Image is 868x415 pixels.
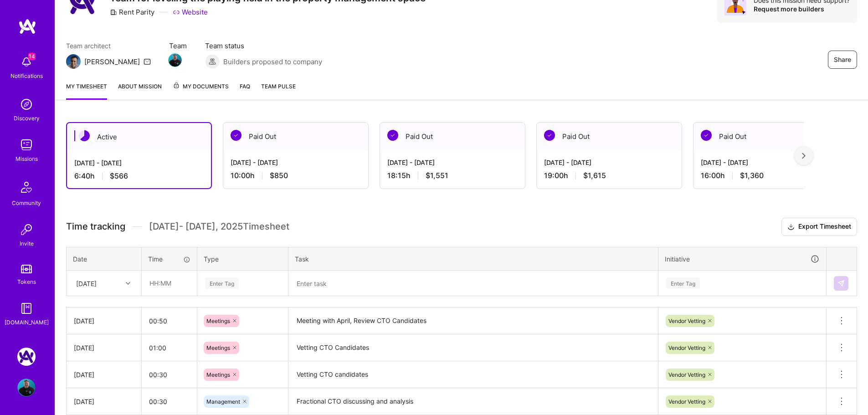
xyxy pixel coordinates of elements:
img: Paid Out [387,130,398,141]
img: guide book [17,299,36,318]
div: Paid Out [380,123,525,150]
div: [DATE] [76,278,97,288]
span: Team status [205,41,322,51]
div: Request more builders [754,5,850,13]
img: right [802,153,806,159]
div: Paid Out [693,123,838,150]
div: [DATE] - [DATE] [387,158,518,167]
div: Paid Out [537,123,682,150]
span: Vendor Vetting [668,398,705,405]
div: 6:40 h [74,171,204,181]
div: [PERSON_NAME] [84,57,140,67]
div: Enter Tag [205,276,239,290]
div: Discovery [14,113,40,123]
th: Task [288,247,658,271]
th: Date [67,247,142,271]
a: Team Member Avatar [169,52,181,68]
span: My Documents [173,82,229,92]
div: [DATE] - [DATE] [231,158,361,167]
img: Rent Parity: Team for leveling the playing field in the property management space [17,348,36,366]
span: Management [206,398,240,405]
img: Community [15,176,37,198]
img: User Avatar [17,379,36,397]
img: bell [17,53,36,71]
input: HH:MM [142,336,197,360]
img: Builders proposed to company [205,54,220,69]
span: Builders proposed to company [223,57,322,67]
div: [DATE] [74,397,134,406]
i: icon Chevron [126,281,130,286]
div: 18:15 h [387,171,518,180]
a: Website [173,7,208,17]
div: Community [12,198,41,208]
textarea: Vetting CTO Candidates [289,335,657,360]
input: HH:MM [142,271,196,295]
span: Share [834,55,851,64]
div: Initiative [665,254,820,264]
a: User Avatar [15,379,38,397]
span: Meetings [206,318,230,324]
div: Enter Tag [666,276,700,290]
div: 10:00 h [231,171,361,180]
span: Meetings [206,371,230,378]
a: My timesheet [66,82,107,100]
div: 19:00 h [544,171,674,180]
span: Vendor Vetting [668,371,705,378]
span: $566 [110,171,128,181]
textarea: Meeting with April, Review CTO Candidates [289,308,657,333]
input: HH:MM [142,389,197,414]
div: [DATE] - [DATE] [701,158,831,167]
span: 14 [28,53,36,60]
textarea: Vetting CTO candidates [289,362,657,387]
div: [DATE] [74,370,134,379]
img: Invite [17,220,36,239]
img: Paid Out [544,130,555,141]
span: Vendor Vetting [668,344,705,351]
div: [DOMAIN_NAME] [5,318,49,327]
span: $850 [270,171,288,180]
span: Team [169,41,187,51]
span: Vendor Vetting [668,318,705,324]
a: Rent Parity: Team for leveling the playing field in the property management space [15,348,38,366]
span: Time tracking [66,221,125,232]
a: FAQ [240,82,250,100]
div: Invite [20,239,34,248]
img: Submit [837,280,845,287]
div: [DATE] - [DATE] [74,158,204,168]
span: $1,360 [740,171,764,180]
span: Team Pulse [261,83,296,90]
div: [DATE] [74,343,134,353]
div: Time [148,254,190,264]
div: Notifications [10,71,43,81]
span: Team architect [66,41,151,51]
img: teamwork [17,136,36,154]
button: Export Timesheet [781,218,857,236]
div: Missions [15,154,38,164]
img: logo [18,18,36,35]
img: Active [79,130,90,141]
div: Tokens [17,277,36,287]
th: Type [197,247,288,271]
input: HH:MM [142,309,197,333]
div: Paid Out [223,123,368,150]
i: icon CompanyGray [110,9,117,16]
img: Team Architect [66,54,81,69]
span: $1,551 [426,171,448,180]
div: [DATE] [74,316,134,326]
img: discovery [17,95,36,113]
div: Rent Parity [110,7,154,17]
span: $1,615 [583,171,606,180]
textarea: Fractional CTO discussing and analysis [289,389,657,414]
a: My Documents [173,82,229,100]
img: Paid Out [231,130,241,141]
img: Team Member Avatar [168,53,182,67]
a: Team Pulse [261,82,296,100]
div: 16:00 h [701,171,831,180]
input: HH:MM [142,363,197,387]
div: Active [67,123,211,151]
i: icon Download [787,222,795,232]
a: About Mission [118,82,162,100]
span: [DATE] - [DATE] , 2025 Timesheet [149,221,289,232]
img: tokens [21,265,32,273]
img: Paid Out [701,130,712,141]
